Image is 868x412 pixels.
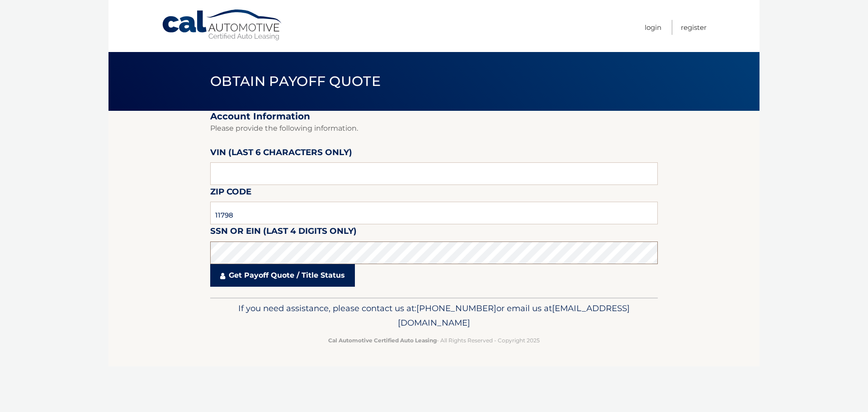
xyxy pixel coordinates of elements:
[210,185,251,202] label: Zip Code
[210,224,357,241] label: SSN or EIN (last 4 digits only)
[416,303,496,313] span: [PHONE_NUMBER]
[216,301,652,330] p: If you need assistance, please contact us at: or email us at
[328,337,437,344] strong: Cal Automotive Certified Auto Leasing
[681,20,707,35] a: Register
[210,73,381,90] span: Obtain Payoff Quote
[210,264,355,287] a: Get Payoff Quote / Title Status
[161,9,283,41] a: Cal Automotive
[210,111,658,122] h2: Account Information
[645,20,661,35] a: Login
[216,336,652,345] p: - All Rights Reserved - Copyright 2025
[210,122,658,135] p: Please provide the following information.
[210,146,352,162] label: VIN (last 6 characters only)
